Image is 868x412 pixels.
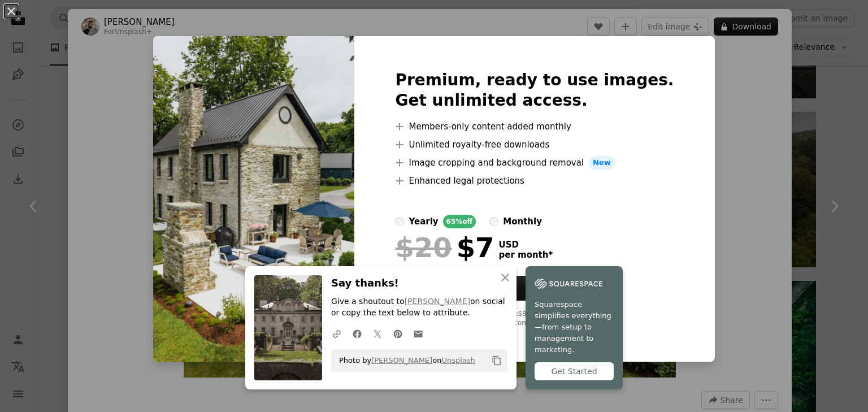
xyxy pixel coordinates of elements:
[441,356,475,365] a: Unsplash
[367,322,388,345] a: Share on Twitter
[395,174,674,188] li: Enhanced legal protections
[588,156,615,170] span: New
[443,215,476,228] div: 65% off
[487,351,506,370] button: Copy to clipboard
[498,240,553,250] span: USD
[489,217,498,226] input: monthly
[333,352,475,370] span: Photo by on
[503,215,542,228] div: monthly
[331,275,507,292] h3: Say thanks!
[535,275,602,292] img: file-1747939142011-51e5cc87e3c9
[331,296,507,319] p: Give a shoutout to on social or copy the text below to attribute.
[395,233,494,262] div: $7
[535,299,614,355] span: Squarespace simplifies everything—from setup to management to marketing.
[395,138,674,151] li: Unlimited royalty-free downloads
[347,322,367,345] a: Share on Facebook
[408,322,428,345] a: Share over email
[388,322,408,345] a: Share on Pinterest
[395,217,404,226] input: yearly65%off
[409,215,438,228] div: yearly
[526,266,623,389] a: Squarespace simplifies everything—from setup to management to marketing.Get Started
[395,120,674,133] li: Members-only content added monthly
[395,233,452,262] span: $20
[153,36,354,362] img: premium_photo-1755613636923-0babd26d724c
[535,362,614,380] div: Get Started
[371,356,432,365] a: [PERSON_NAME]
[395,156,674,170] li: Image cropping and background removal
[395,70,674,111] h2: Premium, ready to use images. Get unlimited access.
[498,250,553,260] span: per month *
[405,297,470,306] a: [PERSON_NAME]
